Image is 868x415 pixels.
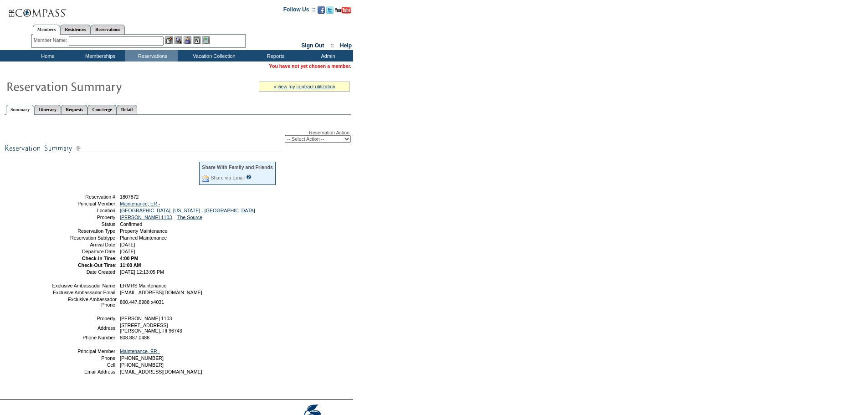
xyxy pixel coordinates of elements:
span: [PHONE_NUMBER] [120,362,164,368]
td: Location: [51,208,117,213]
span: [DATE] 12:13:05 PM [120,269,164,275]
strong: Check-Out Time: [78,262,117,268]
img: Subscribe to our YouTube Channel [335,7,351,14]
span: [PHONE_NUMBER] [120,355,164,361]
td: Date Created: [51,269,117,275]
span: [PERSON_NAME] 1103 [120,316,172,321]
a: Help [340,42,352,49]
span: [EMAIL_ADDRESS][DOMAIN_NAME] [120,290,202,295]
a: Itinerary [34,105,61,114]
td: Admin [301,50,353,61]
td: Exclusive Ambassador Email: [51,290,117,295]
td: Reservation #: [51,194,117,200]
td: Home [21,50,73,61]
span: :: [330,42,334,49]
img: Reservations [193,36,200,44]
img: Become our fan on Facebook [318,6,325,14]
span: [EMAIL_ADDRESS][DOMAIN_NAME] [120,369,202,374]
td: Reservations [125,50,178,61]
td: Property: [51,215,117,220]
a: Detail [117,105,138,114]
a: » view my contract utilization [273,84,335,89]
td: Property: [51,316,117,321]
span: 1807872 [120,194,139,200]
a: Maintenance, ER - [120,201,160,206]
span: You have not yet chosen a member. [269,63,351,69]
td: Status: [51,221,117,227]
img: b_edit.gif [165,36,173,44]
td: Principal Member: [51,348,117,354]
img: View [175,36,182,44]
span: Planned Maintenance [120,235,167,241]
img: b_calculator.gif [202,36,210,44]
td: Reservation Subtype: [51,235,117,241]
td: Address: [51,323,117,333]
strong: Check-In Time: [82,256,117,261]
a: [PERSON_NAME] 1103 [120,215,172,220]
div: Reservation Action: [5,130,351,143]
td: Exclusive Ambassador Name: [51,283,117,288]
td: Reports [248,50,301,61]
td: Phone: [51,355,117,361]
a: Follow us on Twitter [326,9,334,15]
td: Email Address: [51,369,117,374]
a: Members [33,25,61,35]
td: Cell: [51,362,117,368]
span: 11:00 AM [120,262,141,268]
span: 808.887.0486 [120,335,149,340]
input: What is this? [246,174,252,179]
a: Residences [60,25,91,34]
span: [STREET_ADDRESS] [PERSON_NAME], HI 96743 [120,323,182,333]
a: Summary [6,105,34,115]
span: [DATE] [120,242,135,247]
td: Exclusive Ambassador Phone: [51,297,117,307]
a: Concierge [87,105,116,114]
span: Property Maintenance [120,228,167,234]
a: Share via Email [211,175,245,180]
td: Reservation Type: [51,228,117,234]
td: Vacation Collection [178,50,248,61]
span: [DATE] [120,249,135,254]
span: 4:00 PM [120,256,138,261]
img: Reservaton Summary [6,77,188,95]
div: Share With Family and Friends [202,164,273,170]
a: Requests [61,105,87,114]
a: Subscribe to our YouTube Channel [335,9,351,15]
td: Phone Number: [51,335,117,340]
a: [GEOGRAPHIC_DATA], [US_STATE] - [GEOGRAPHIC_DATA] [120,208,255,213]
a: Sign Out [301,42,324,49]
a: The Source [177,215,202,220]
td: Principal Member: [51,201,117,206]
div: Member Name: [34,36,69,44]
span: Confirmed [120,221,142,227]
span: 800.447.8988 x4031 [120,299,164,305]
td: Memberships [73,50,125,61]
img: Impersonate [184,36,191,44]
td: Arrival Date: [51,242,117,247]
a: Reservations [91,25,125,34]
span: ERMRS Maintenance [120,283,166,288]
a: Become our fan on Facebook [318,9,325,15]
img: subTtlResSummary.gif [5,143,278,154]
img: Follow us on Twitter [326,6,334,14]
td: Follow Us :: [283,5,316,16]
td: Departure Date: [51,249,117,254]
a: Maintenance, ER - [120,348,160,354]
